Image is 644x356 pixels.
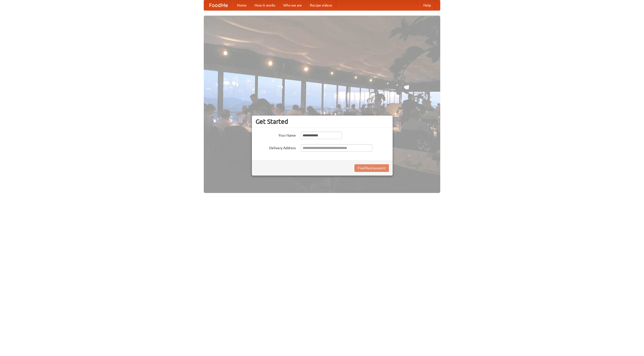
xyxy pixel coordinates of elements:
label: Your Name [256,132,296,138]
label: Delivery Address [256,144,296,150]
a: Help [419,0,435,10]
button: Find Restaurants! [354,164,389,172]
a: FoodMe [204,0,233,10]
h3: Get Started [256,118,389,125]
a: How it works [251,0,279,10]
a: Who we are [279,0,306,10]
a: Home [233,0,251,10]
a: Recipe videos [306,0,336,10]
